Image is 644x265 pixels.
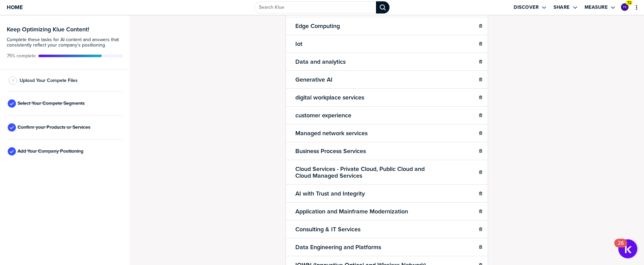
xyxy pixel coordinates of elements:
[622,4,628,10] img: 70a5a09408db7d88031b797ba49108c1-sml.png
[286,160,488,185] li: Cloud Services - Private Cloud, Public Cloud and Cloud Managed Services
[12,78,14,83] span: 1
[286,238,488,256] li: Data Engineering and Platforms
[7,26,123,32] h3: Keep Optimizing Klue Content!
[18,149,83,154] span: Add Your Company Positioning
[627,0,632,5] span: 72
[7,4,23,10] span: Home
[294,207,409,216] h2: Application and Mainframe Modernization
[7,53,36,59] span: Active
[514,4,539,10] label: Discover
[294,57,347,66] h2: Data and analytics
[294,93,366,102] h2: digital workplace services
[286,220,488,238] li: Consulting & IT Services
[286,106,488,124] li: customer experience
[294,146,367,156] h2: Business Process Services
[7,37,123,48] span: Complete these tasks for AI content and answers that consistently reflect your company’s position...
[376,1,390,13] div: Search Klue
[294,111,353,120] h2: customer experience
[294,189,366,198] h2: AI with Trust and Integrity
[254,1,376,13] input: Search Klue
[286,88,488,107] li: digital workplace services
[294,75,334,84] h2: Generative AI
[294,128,369,138] h2: Managed network services
[20,78,78,83] span: Upload Your Compete Files
[294,164,441,180] h2: Cloud Services - Private Cloud, Public Cloud and Cloud Managed Services
[18,101,85,106] span: Select Your Compete Segments
[286,124,488,142] li: Managed network services
[286,142,488,160] li: Business Process Services
[621,3,628,11] div: Priya Khemka
[286,184,488,203] li: AI with Trust and Integrity
[585,4,608,10] label: Measure
[286,53,488,71] li: Data and analytics
[554,4,570,10] label: Share
[18,125,90,130] span: Confirm your Products or Services
[618,239,637,258] button: Open Resource Center, 26 new notifications
[620,3,629,11] a: Edit Profile
[294,225,362,234] h2: Consulting & IT Services
[294,242,382,252] h2: Data Engineering and Platforms
[294,39,304,49] h2: Iot
[286,202,488,220] li: Application and Mainframe Modernization
[286,70,488,89] li: Generative AI
[618,243,624,252] div: 26
[286,17,488,35] li: Edge Computing
[286,35,488,53] li: Iot
[294,21,341,31] h2: Edge Computing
